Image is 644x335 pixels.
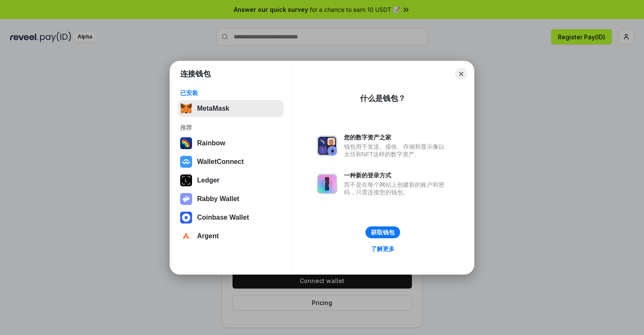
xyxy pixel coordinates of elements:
div: 钱包用于发送、接收、存储和显示像以太坊和NFT这样的数字资产。 [344,143,449,158]
div: 推荐 [180,124,281,131]
div: WalletConnect [197,158,244,166]
div: Argent [197,232,219,240]
img: svg+xml,%3Csvg%20width%3D%2228%22%20height%3D%2228%22%20viewBox%3D%220%200%2028%2028%22%20fill%3D... [180,156,192,168]
img: svg+xml,%3Csvg%20width%3D%22120%22%20height%3D%22120%22%20viewBox%3D%220%200%20120%20120%22%20fil... [180,137,192,149]
img: svg+xml,%3Csvg%20xmlns%3D%22http%3A%2F%2Fwww.w3.org%2F2000%2Fsvg%22%20width%3D%2228%22%20height%3... [180,174,192,186]
div: Rainbow [197,139,225,147]
img: svg+xml,%3Csvg%20fill%3D%22none%22%20height%3D%2233%22%20viewBox%3D%220%200%2035%2033%22%20width%... [180,103,192,114]
div: 一种新的登录方式 [344,172,449,179]
button: MetaMask [178,100,284,117]
img: svg+xml,%3Csvg%20xmlns%3D%22http%3A%2F%2Fwww.w3.org%2F2000%2Fsvg%22%20fill%3D%22none%22%20viewBox... [317,174,337,194]
button: Coinbase Wallet [178,209,284,226]
div: Rabby Wallet [197,195,239,203]
div: 什么是钱包？ [360,93,406,103]
button: 获取钱包 [365,226,400,238]
button: Argent [178,228,284,245]
h1: 连接钱包 [180,69,211,79]
div: 您的数字资产之家 [344,133,449,141]
a: 了解更多 [366,243,400,254]
img: svg+xml,%3Csvg%20xmlns%3D%22http%3A%2F%2Fwww.w3.org%2F2000%2Fsvg%22%20fill%3D%22none%22%20viewBox... [180,193,192,205]
div: MetaMask [197,105,229,112]
div: Ledger [197,177,219,184]
img: svg+xml,%3Csvg%20width%3D%2228%22%20height%3D%2228%22%20viewBox%3D%220%200%2028%2028%22%20fill%3D... [180,230,192,242]
button: Rainbow [178,135,284,152]
img: svg+xml,%3Csvg%20xmlns%3D%22http%3A%2F%2Fwww.w3.org%2F2000%2Fsvg%22%20fill%3D%22none%22%20viewBox... [317,136,337,156]
div: 而不是在每个网站上创建新的账户和密码，只需连接您的钱包。 [344,181,449,196]
button: WalletConnect [178,153,284,170]
button: Close [455,68,467,80]
div: 获取钱包 [371,229,395,236]
button: Rabby Wallet [178,191,284,207]
div: 已安装 [180,89,281,97]
img: svg+xml,%3Csvg%20width%3D%2228%22%20height%3D%2228%22%20viewBox%3D%220%200%2028%2028%22%20fill%3D... [180,212,192,223]
button: Ledger [178,172,284,189]
div: Coinbase Wallet [197,214,249,221]
div: 了解更多 [371,245,395,253]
